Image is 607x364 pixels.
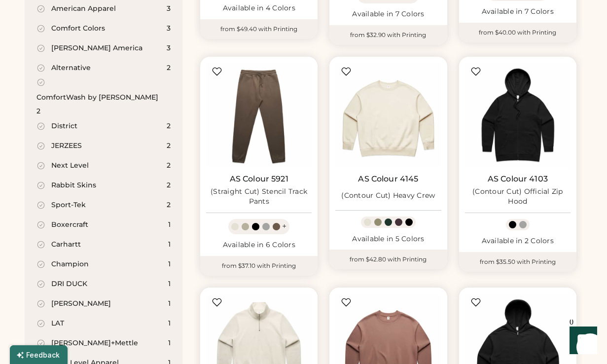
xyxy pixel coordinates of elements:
div: Available in 7 Colors [335,9,441,19]
div: Boxercraft [51,220,88,230]
a: AS Colour 5921 [230,174,288,184]
div: Next Level [51,161,89,171]
div: 2 [167,181,171,190]
div: (Contour Cut) Official Zip Hood [465,187,571,207]
div: 2 [36,107,40,116]
div: + [282,221,286,232]
div: from $37.10 with Printing [200,256,318,276]
div: from $35.50 with Printing [459,252,576,272]
div: Available in 7 Colors [465,7,571,17]
div: District [51,121,77,131]
div: Rabbit Skins [51,181,96,190]
div: Available in 5 Colors [335,234,441,244]
div: Available in 2 Colors [465,236,571,246]
div: JERZEES [51,141,82,151]
img: AS Colour 4103 (Contour Cut) Official Zip Hood [465,63,571,168]
div: 3 [167,43,171,53]
img: AS Colour 5921 (Straight Cut) Stencil Track Pants [206,63,312,168]
div: 2 [167,161,171,171]
div: Champion [51,259,89,269]
div: 3 [167,4,171,14]
div: from $32.90 with Printing [329,25,447,45]
div: Available in 4 Colors [206,3,312,13]
a: AS Colour 4145 [358,174,418,184]
div: Comfort Colors [51,24,105,34]
div: [PERSON_NAME] [51,299,111,309]
img: AS Colour 4145 (Contour Cut) Heavy Crew [335,63,441,168]
div: 1 [168,338,171,348]
div: from $49.40 with Printing [200,19,318,39]
div: 1 [168,259,171,269]
a: AS Colour 4103 [488,174,548,184]
div: (Contour Cut) Heavy Crew [341,191,435,201]
div: 1 [168,220,171,230]
div: 2 [167,200,171,210]
div: Available in 6 Colors [206,240,312,250]
div: American Apparel [51,4,116,14]
div: from $40.00 with Printing [459,23,576,42]
div: from $42.80 with Printing [329,250,447,269]
div: 2 [167,121,171,131]
div: Carhartt [51,240,81,250]
div: 2 [167,63,171,73]
div: LAT [51,319,64,328]
div: [PERSON_NAME] America [51,43,143,53]
div: 3 [167,24,171,34]
iframe: Front Chat [560,320,603,362]
div: [PERSON_NAME]+Mettle [51,338,138,348]
div: DRI DUCK [51,279,87,289]
div: 1 [168,299,171,309]
div: 1 [168,240,171,250]
div: ComfortWash by [PERSON_NAME] [36,93,158,103]
div: Sport-Tek [51,200,86,210]
div: Alternative [51,63,91,73]
div: 1 [168,279,171,289]
div: 2 [167,141,171,151]
div: 1 [168,319,171,328]
div: (Straight Cut) Stencil Track Pants [206,187,312,207]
